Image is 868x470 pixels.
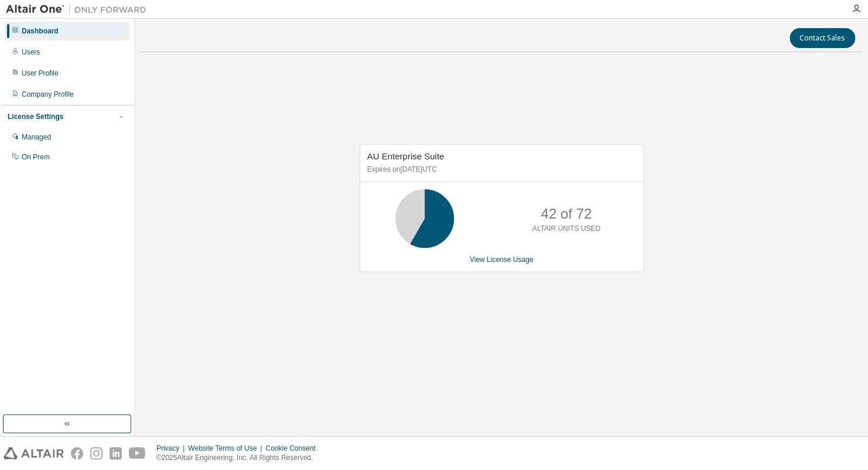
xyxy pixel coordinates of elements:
div: User Profile [22,69,59,78]
div: Cookie Consent [265,444,322,453]
div: License Settings [8,112,63,121]
div: Company Profile [22,90,74,99]
a: View License Usage [470,256,534,264]
div: Managed [22,132,51,142]
img: altair_logo.svg [4,447,64,459]
img: Altair One [6,4,152,15]
button: Contact Sales [790,28,855,48]
img: linkedin.svg [110,447,122,459]
p: ALTAIR UNITS USED [532,224,600,234]
div: Dashboard [22,26,59,36]
img: facebook.svg [71,447,83,459]
div: Users [22,47,40,57]
img: instagram.svg [90,447,102,459]
div: On Prem [22,152,50,162]
p: 42 of 72 [541,204,592,224]
span: AU Enterprise Suite [367,151,445,161]
div: Privacy [156,444,188,453]
p: © 2025 Altair Engineering, Inc. All Rights Reserved. [156,453,323,463]
p: Expires on [DATE] UTC [367,165,633,175]
img: youtube.svg [129,447,146,459]
div: Website Terms of Use [188,444,265,453]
